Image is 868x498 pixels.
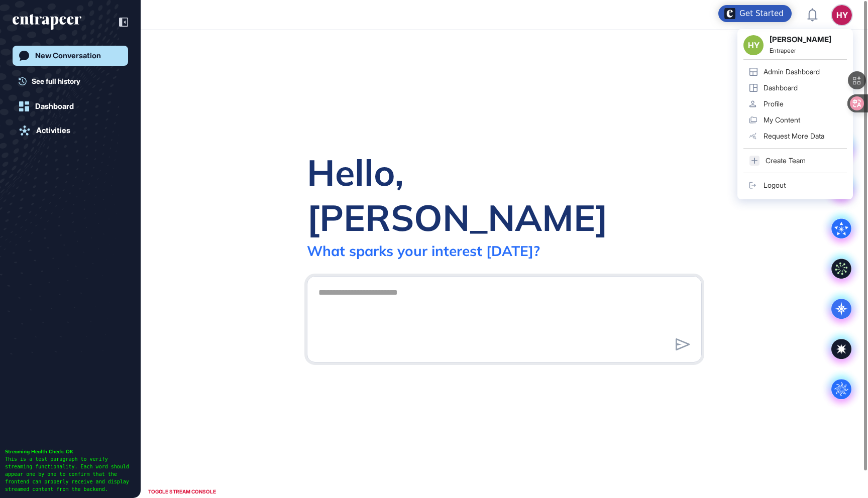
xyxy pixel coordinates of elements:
div: Open Get Started checklist [718,5,792,22]
a: New Conversation [13,46,128,66]
img: launcher-image-alternative-text [724,8,735,19]
a: Dashboard [13,96,128,116]
div: Dashboard [35,102,74,111]
span: See full history [32,76,80,86]
a: Activities [13,120,128,141]
div: TOGGLE STREAM CONSOLE [146,485,219,498]
div: entrapeer-logo [13,14,81,30]
div: New Conversation [35,51,101,60]
div: Activities [36,126,70,135]
a: See full history [19,76,128,86]
div: Get Started [739,9,784,19]
div: Hello, [PERSON_NAME] [307,150,702,240]
div: What sparks your interest [DATE]? [307,242,540,260]
button: HY [832,5,852,25]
